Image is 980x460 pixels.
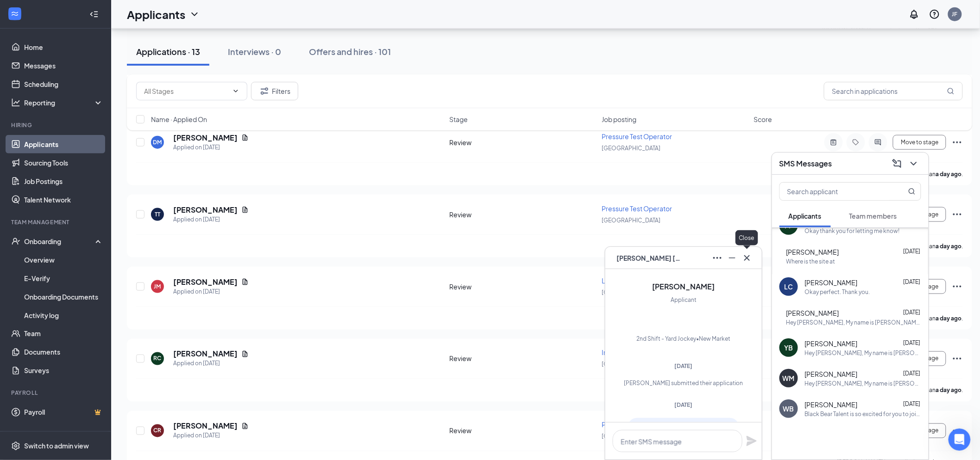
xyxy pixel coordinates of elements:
div: Hey [PERSON_NAME], My name is [PERSON_NAME], and I am reaching out on behalf of Black Bear Talent... [805,380,921,387]
svg: MagnifyingGlass [947,87,955,95]
div: JM [154,282,161,290]
div: Thanks for confirming. Could you also confirm if you are getting any type of error messages or ju... [15,92,144,119]
div: Say says… [7,86,178,132]
div: [PERSON_NAME] submitted their application [613,379,754,387]
a: Job Postings [24,172,103,190]
h1: Say [45,5,58,12]
div: Where is the site at [786,258,836,265]
span: Name · Applied On [151,115,207,124]
svg: QuestionInfo [929,9,940,20]
span: Industrial Brazer [602,349,650,357]
span: [DATE] [904,370,921,377]
button: Move to stage [893,135,946,150]
svg: Filter [259,86,270,97]
span: [PERSON_NAME] [PERSON_NAME] [616,253,681,263]
span: [GEOGRAPHIC_DATA] [602,361,660,368]
div: Hey [PERSON_NAME], My name is [PERSON_NAME], and I am reaching out on behalf of Black Bear Talent... [786,319,921,326]
h1: Applicants [127,6,185,22]
input: All Stages [144,86,228,96]
h3: SMS Messages [779,159,832,169]
svg: UserCheck [11,237,20,246]
input: Search in applications [824,82,963,100]
div: Hey [PERSON_NAME], My name is [PERSON_NAME], and I am reaching out on behalf of Black Bear Talent... [805,349,921,357]
div: Jacob says… [7,153,178,189]
div: Okay perfect. Thank you. [805,288,870,296]
input: Search applicant [780,183,890,200]
span: [DATE] [675,401,693,408]
svg: ActiveChat [873,139,884,146]
b: a day ago [936,387,961,394]
div: Applied on [DATE] [173,287,249,296]
a: Support Request [50,31,135,51]
span: [PERSON_NAME] [786,247,839,257]
div: RC [154,355,162,362]
svg: Ellipses [952,281,963,292]
span: [DATE] [675,362,693,369]
div: Say says… [7,271,178,312]
a: Applicants [24,135,103,153]
svg: WorkstreamLogo [10,9,19,18]
div: Onboarding [24,237,95,246]
div: Sure, not a problem. [7,271,89,292]
span: [PERSON_NAME] [805,400,858,409]
a: Scheduling [24,75,103,93]
svg: ComposeMessage [892,158,903,169]
div: Say says… [7,189,178,235]
a: PayrollCrown [24,403,103,422]
button: Filter Filters [251,82,298,100]
span: [PERSON_NAME] [805,278,858,287]
div: just a blank screen. [100,131,178,152]
span: [DATE] [904,309,921,316]
svg: Cross [741,252,753,264]
svg: Ellipses [952,353,963,364]
b: a day ago [936,315,961,322]
span: Team members [849,212,897,220]
svg: Document [241,206,249,214]
svg: Collapse [89,10,99,19]
button: Ellipses [710,251,725,265]
div: Payroll [11,389,101,397]
span: Score [754,115,772,124]
img: Profile image for Say [26,5,41,20]
h5: [PERSON_NAME] [173,277,238,287]
div: Hiring [11,121,101,129]
span: [GEOGRAPHIC_DATA] [602,145,660,152]
span: Pressure Test Operator [602,421,672,429]
div: Review [450,138,596,147]
div: Close [163,4,179,20]
span: Support Request [70,37,127,45]
span: [PERSON_NAME] [786,308,839,318]
span: [GEOGRAPHIC_DATA] [602,433,660,440]
div: 2nd Shift - Yard Jockey • New Market [637,334,731,343]
a: Talent Network [24,190,103,209]
div: Yeah ill make sure I can do my others. Thank you. [41,240,170,258]
a: Team [24,325,103,343]
div: just a blank screen. [107,137,170,146]
h3: [PERSON_NAME] [653,282,715,292]
div: WM [783,374,795,383]
div: JF [952,10,958,18]
div: Thanks for confirming. Could you also confirm if you are getting any type of error messages or ju... [7,86,152,124]
span: Applicants [789,212,822,220]
div: Close [735,230,758,245]
p: Active in the last 15m [45,12,111,21]
div: Applications · 13 [136,46,200,57]
div: Review [450,354,596,363]
button: Send a message… [159,299,174,314]
span: [DATE] [904,339,921,346]
div: Oh, okay, great! We can still open the ticket if you prefer, in case you experience the same issue. [7,189,152,227]
div: Applied on [DATE] [173,431,249,441]
button: Cross [740,251,754,265]
svg: Settings [11,442,20,451]
div: Oh, okay, great! We can still open the ticket if you prefer, in case you experience the same issue. [15,195,144,222]
button: go back [6,4,24,21]
button: Gif picker [29,303,37,310]
div: DM [153,138,162,146]
svg: Ellipses [952,425,963,436]
div: Sure, not a problem. [15,277,82,286]
svg: Minimize [727,252,738,264]
a: Messages [24,56,103,75]
div: Jacob says… [7,40,178,86]
svg: Plane [746,435,757,447]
